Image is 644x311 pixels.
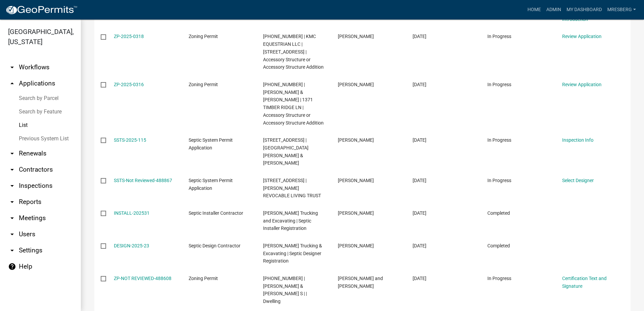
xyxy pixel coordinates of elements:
[562,34,602,39] a: Review Application
[562,137,593,143] a: Inspection Info
[562,178,594,183] a: Select Designer
[189,82,218,87] span: Zoning Permit
[413,137,426,143] span: 10/07/2025
[413,34,426,39] span: 10/07/2025
[114,276,171,281] a: ZP-NOT REVIEWED-488608
[8,182,16,190] i: arrow_drop_down
[338,34,374,39] span: Kelby M Cloose
[413,178,426,183] span: 10/06/2025
[562,276,607,289] a: Certification Text and Signature
[413,82,426,87] span: 10/07/2025
[338,276,383,289] span: Scott and Amy Doran
[114,34,144,39] a: ZP-2025-0318
[338,137,374,143] span: Jamie
[114,82,144,87] a: ZP-2025-0316
[487,243,510,248] span: Completed
[564,3,605,16] a: My Dashboard
[8,230,16,238] i: arrow_drop_down
[114,210,150,216] a: INSTALL-202531
[189,210,243,216] span: Septic Installer Contractor
[487,137,511,143] span: In Progress
[263,82,324,126] span: 81-316-0240 | DEMKO, JAMES & JESSICA | 1371 TIMBER RIDGE LN | Accessory Structure or Accessory St...
[338,243,374,248] span: Craig
[8,214,16,222] i: arrow_drop_down
[114,178,172,183] a: SSTS-Not Reviewed-488867
[544,3,564,16] a: Admin
[487,210,510,216] span: Completed
[487,276,511,281] span: In Progress
[263,137,309,166] span: 3133 COUNTY ROAD 6 | ROSENAU, KARL D & JAMIE
[8,263,16,271] i: help
[8,63,16,71] i: arrow_drop_down
[189,243,240,248] span: Septic Design Contractor
[8,246,16,254] i: arrow_drop_down
[263,276,307,304] span: 72-070-4270 | DORAN, SCOTT P & AMY S | | Dwelling
[562,9,616,22] a: Zoning Permit Application Introduction
[413,276,426,281] span: 10/06/2025
[263,243,322,264] span: Craig Harp Trucking & Excavating | Septic Designer Registration
[413,210,426,216] span: 10/06/2025
[525,3,544,16] a: Home
[338,178,374,183] span: Justin Akkerman
[8,149,16,158] i: arrow_drop_down
[338,82,374,87] span: James Demko
[263,178,321,199] span: 3018 COUNTY ROAD 35 | AKKERMAN REVOCABLE LIVING TRUST
[605,3,639,16] a: mresberg
[189,276,218,281] span: Zoning Permit
[487,34,511,39] span: In Progress
[189,34,218,39] span: Zoning Permit
[487,82,511,87] span: In Progress
[114,137,146,143] a: SSTS-2025-115
[8,166,16,174] i: arrow_drop_down
[263,210,318,231] span: Craig Harp Trucking and Excavating | Septic Installer Registration
[114,243,149,248] a: DESIGN-2025-23
[263,34,324,70] span: 81-066-6355 | KMC EQUESTRIAN LLC | 1745 COUNTY ROAD 4 | Accessory Structure or Accessory Structur...
[8,198,16,206] i: arrow_drop_down
[189,178,233,191] span: Septic System Permit Application
[8,79,16,88] i: arrow_drop_up
[338,210,374,216] span: Craig Harp
[189,137,233,150] span: Septic System Permit Application
[562,82,602,87] a: Review Application
[487,178,511,183] span: In Progress
[413,243,426,248] span: 10/06/2025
